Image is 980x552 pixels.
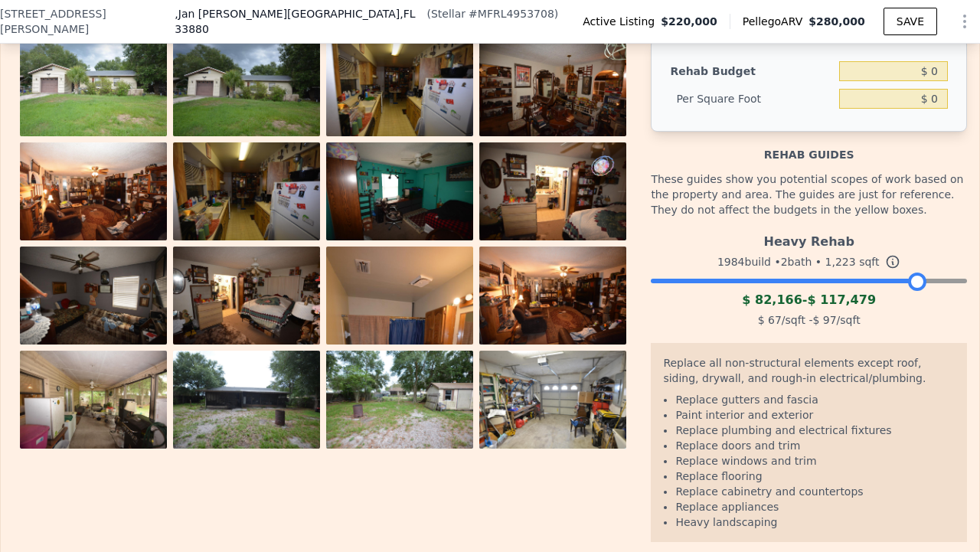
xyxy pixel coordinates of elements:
[173,38,320,136] img: Property Photo 2
[651,291,967,309] div: -
[651,162,967,227] div: These guides show you potential scopes of work based on the property and area. The guides are jus...
[173,247,320,345] img: Property Photo 10
[469,8,554,20] span: # MFRL4953708
[173,142,320,240] img: Property Photo 6
[479,38,626,136] img: Property Photo 4
[426,6,558,21] div: ( )
[583,14,661,29] span: Active Listing
[675,392,955,407] li: Replace gutters and fascia
[431,8,465,20] span: Stellar
[326,351,473,449] img: Property Photo 15
[670,57,833,85] div: Rehab Budget
[173,351,320,449] img: Property Photo 14
[326,38,473,136] img: Property Photo 3
[675,514,955,530] li: Heavy landscaping
[808,15,865,28] span: $280,000
[949,6,980,37] button: Show Options
[651,132,967,162] div: Rehab guides
[825,256,856,268] span: 1,223
[742,292,802,307] span: $ 82,166
[663,355,955,392] div: Replace all non-structural elements except roof, siding, drywall, and rough-in electrical/plumbing.
[651,251,967,273] div: 1984 build • 2 bath • sqft
[743,14,809,29] span: Pellego ARV
[326,142,473,240] img: Property Photo 7
[20,247,167,345] img: Property Photo 9
[675,407,955,423] li: Paint interior and exterior
[20,351,167,449] img: Property Photo 13
[175,8,415,35] span: , FL 33880
[651,227,967,251] div: Heavy Rehab
[20,38,167,136] img: Property Photo 1
[675,453,955,469] li: Replace windows and trim
[326,247,473,467] img: Property Photo 11
[807,292,876,307] span: $ 117,479
[675,469,955,484] li: Replace flooring
[661,14,717,29] span: $220,000
[479,351,626,449] img: Property Photo 16
[812,314,836,326] span: $ 97
[675,484,955,499] li: Replace cabinetry and countertops
[20,142,167,240] img: Property Photo 5
[884,8,937,35] button: SAVE
[675,423,955,438] li: Replace plumbing and electrical fixtures
[175,6,423,37] span: , Jan [PERSON_NAME][GEOGRAPHIC_DATA]
[670,85,833,113] div: Per Square Foot
[479,247,626,345] img: Property Photo 12
[675,499,955,514] li: Replace appliances
[651,309,967,331] div: /sqft - /sqft
[758,314,782,326] span: $ 67
[479,142,626,240] img: Property Photo 8
[675,438,955,453] li: Replace doors and trim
